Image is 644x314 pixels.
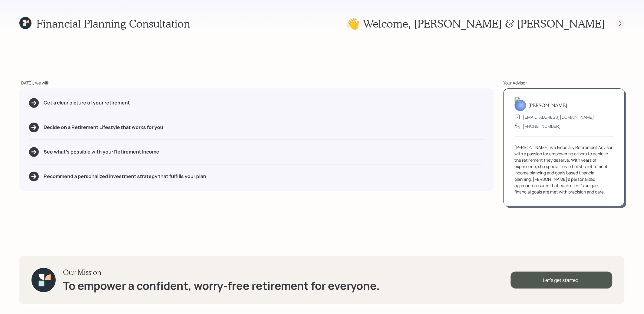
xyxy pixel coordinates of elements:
[346,17,605,30] h1: 👋 Welcome , [PERSON_NAME] & [PERSON_NAME]
[63,268,380,277] h3: Our Mission
[44,124,163,130] h5: Decide on a Retirement Lifestyle that works for you
[515,144,613,195] div: [PERSON_NAME] is a Fiduciary Retirement Advisor with a passion for empowering others to achieve t...
[511,272,613,289] div: Let's get started!
[515,97,526,111] img: treva-nostdahl-headshot.png
[63,279,380,292] h1: To empower a confident, worry-free retirement for everyone.
[523,123,561,129] div: [PHONE_NUMBER]
[529,102,567,108] h5: [PERSON_NAME]
[44,149,159,155] h5: See what's possible with your Retirement Income
[523,114,594,120] div: [EMAIL_ADDRESS][DOMAIN_NAME]
[19,80,494,86] div: [DATE], we will:
[44,174,206,179] h5: Recommend a personalized investment strategy that fulfills your plan
[504,80,625,86] div: Your Advisor
[36,17,190,30] h1: Financial Planning Consultation
[44,100,130,106] h5: Get a clear picture of your retirement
